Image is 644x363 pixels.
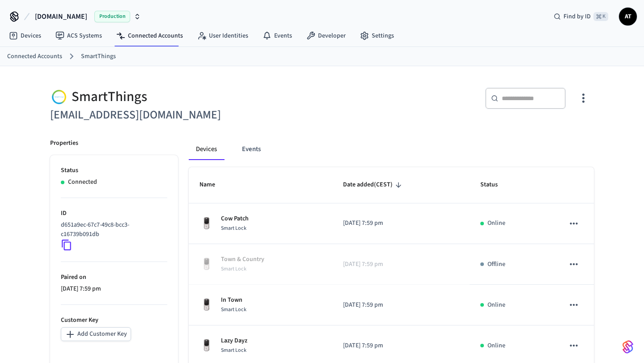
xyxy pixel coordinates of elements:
[480,178,509,192] span: Status
[48,28,109,44] a: ACS Systems
[199,298,214,312] img: Yale Assure Touchscreen Wifi Smart Lock, Satin Nickel, Front
[50,139,78,148] p: Properties
[94,11,130,22] span: Production
[68,177,97,187] p: Connected
[487,300,505,310] p: Online
[221,224,246,232] span: Smart Lock
[190,28,255,44] a: User Identities
[299,28,353,44] a: Developer
[61,209,167,218] p: ID
[343,219,459,228] p: [DATE] 7:59 pm
[199,338,214,353] img: Yale Assure Touchscreen Wifi Smart Lock, Satin Nickel, Front
[7,52,62,61] a: Connected Accounts
[50,88,317,106] div: SmartThings
[221,255,264,264] p: Town & Country
[109,28,190,44] a: Connected Accounts
[343,260,459,269] p: [DATE] 7:59 pm
[50,88,68,106] img: Smartthings Logo, Square
[189,139,594,160] div: connected account tabs
[221,346,246,354] span: Smart Lock
[221,265,246,273] span: Smart Lock
[61,327,131,341] button: Add Customer Key
[50,106,317,124] h6: [EMAIL_ADDRESS][DOMAIN_NAME]
[221,295,246,305] p: In Town
[81,52,116,61] a: SmartThings
[593,12,608,21] span: ⌘ K
[343,341,459,350] p: [DATE] 7:59 pm
[221,336,247,346] p: Lazy Dayz
[189,139,224,160] button: Devices
[547,8,615,25] div: Find by ID⌘ K
[623,340,633,354] img: SeamLogoGradient.69752ec5.svg
[61,316,167,325] p: Customer Key
[199,216,214,231] img: Yale Assure Touchscreen Wifi Smart Lock, Satin Nickel, Front
[61,284,167,294] p: [DATE] 7:59 pm
[343,178,404,192] span: Date added(CEST)
[487,260,505,269] p: Offline
[61,220,164,239] p: d651a9ec-67c7-49c8-bcc3-c16739b091db
[620,8,636,25] span: AT
[487,219,505,228] p: Online
[61,166,167,175] p: Status
[343,300,459,310] p: [DATE] 7:59 pm
[619,8,637,25] button: AT
[2,28,48,44] a: Devices
[487,341,505,350] p: Online
[35,11,87,22] span: [DOMAIN_NAME]
[563,12,591,21] span: Find by ID
[221,214,249,224] p: Cow Patch
[353,28,401,44] a: Settings
[255,28,299,44] a: Events
[235,139,268,160] button: Events
[199,178,227,192] span: Name
[221,306,246,313] span: Smart Lock
[199,257,214,271] img: Yale Assure Touchscreen Wifi Smart Lock, Satin Nickel, Front
[61,273,167,282] p: Paired on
